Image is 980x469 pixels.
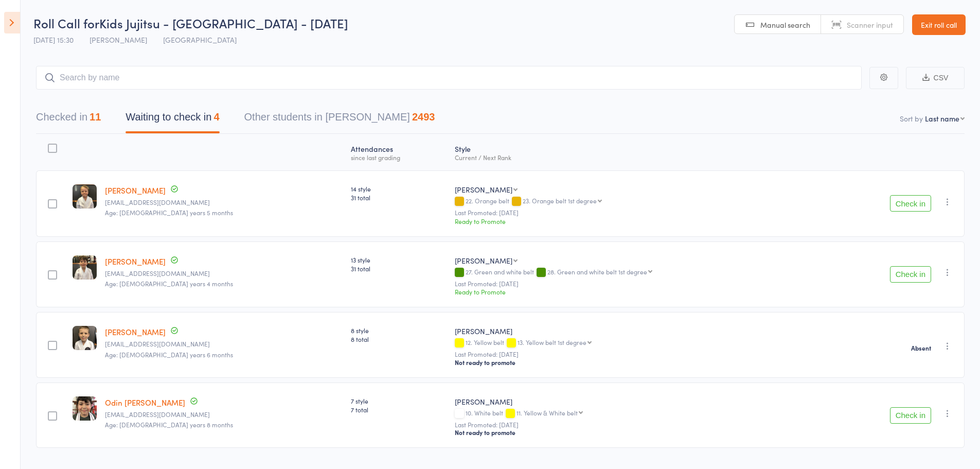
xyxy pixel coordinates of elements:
[547,268,647,275] div: 28. Green and white belt 1st degree
[925,113,959,124] div: Last name
[105,411,343,418] small: shirleybbriones@hotmail.com
[455,326,818,336] div: [PERSON_NAME]
[351,154,447,161] div: since last grading
[455,154,818,161] div: Current / Next Rank
[105,199,343,206] small: tesssibley@hotmail.com
[900,113,923,124] label: Sort by
[36,66,862,90] input: Search by name
[455,421,818,428] small: Last Promoted: [DATE]
[347,138,451,166] div: Atten­dances
[455,351,818,358] small: Last Promoted: [DATE]
[516,409,578,416] div: 11. Yellow & White belt
[455,255,512,266] div: [PERSON_NAME]
[126,106,219,133] button: Waiting to check in4
[351,326,447,335] span: 8 style
[73,396,97,421] img: image1756271151.png
[351,193,447,202] span: 31 total
[906,67,965,89] button: CSV
[455,184,512,195] div: [PERSON_NAME]
[455,358,818,367] div: Not ready to promote
[105,185,166,196] a: [PERSON_NAME]
[455,287,818,296] div: Ready to Promote
[890,195,931,212] button: Check in
[912,14,966,35] a: Exit roll call
[351,396,447,405] span: 7 style
[451,138,822,166] div: Style
[890,266,931,283] button: Check in
[244,106,435,133] button: Other students in [PERSON_NAME]2493
[412,111,435,123] div: 2493
[105,256,166,267] a: [PERSON_NAME]
[351,405,447,414] span: 7 total
[455,339,818,348] div: 12. Yellow belt
[105,350,233,359] span: Age: [DEMOGRAPHIC_DATA] years 6 months
[455,280,818,287] small: Last Promoted: [DATE]
[455,428,818,437] div: Not ready to promote
[36,106,101,133] button: Checked in11
[911,344,931,352] strong: Absent
[213,111,219,123] div: 4
[105,420,233,429] span: Age: [DEMOGRAPHIC_DATA] years 8 months
[351,255,447,264] span: 13 style
[73,184,97,209] img: image1679980080.png
[455,217,818,225] div: Ready to Promote
[455,409,818,418] div: 10. White belt
[105,208,233,217] span: Age: [DEMOGRAPHIC_DATA] years 5 months
[455,268,818,277] div: 27. Green and white belt
[455,209,818,216] small: Last Promoted: [DATE]
[351,335,447,343] span: 8 total
[105,397,185,408] a: Odin [PERSON_NAME]
[523,197,597,204] div: 23. Orange belt 1st degree
[105,279,233,288] span: Age: [DEMOGRAPHIC_DATA] years 4 months
[760,20,810,30] span: Manual search
[33,14,99,31] span: Roll Call for
[890,407,931,424] button: Check in
[351,264,447,273] span: 31 total
[351,184,447,193] span: 14 style
[105,270,343,277] small: tesssibley@hotmail.com
[33,34,74,45] span: [DATE] 15:30
[99,14,348,31] span: Kids Jujitsu - [GEOGRAPHIC_DATA] - [DATE]
[73,255,97,280] img: image1679979958.png
[73,326,97,350] img: image1731314155.png
[518,339,586,345] div: 13. Yellow belt 1st degree
[163,34,237,45] span: [GEOGRAPHIC_DATA]
[90,34,147,45] span: [PERSON_NAME]
[455,396,818,407] div: [PERSON_NAME]
[90,111,101,123] div: 11
[847,20,893,30] span: Scanner input
[105,326,166,337] a: [PERSON_NAME]
[455,197,818,206] div: 22. Orange belt
[105,340,343,348] small: jenn.green88@gmail.com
